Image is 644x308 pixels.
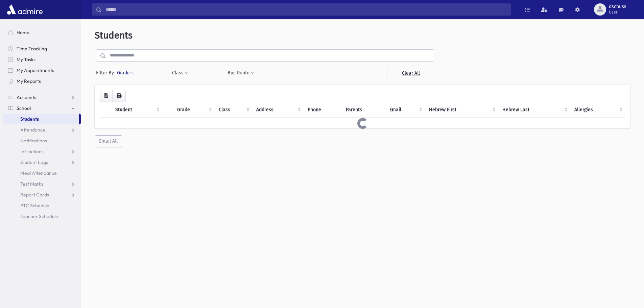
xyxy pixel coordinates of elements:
th: Email [385,102,425,118]
a: Test Marks [3,179,81,189]
span: My Reports [17,78,41,84]
span: Home [17,29,29,35]
a: Teacher Schedule [3,211,81,222]
span: Student Logs [20,159,48,165]
button: Email All [95,135,122,147]
span: Report Cards [20,192,49,198]
a: My Appointments [3,65,81,76]
button: Print [112,90,126,102]
button: Grade [117,67,135,79]
span: My Appointments [17,67,54,73]
span: My Tasks [17,56,35,63]
span: Notifications [20,138,47,144]
button: CSV [100,90,113,102]
span: dschuss [609,4,626,9]
a: Time Tracking [3,43,81,54]
a: Accounts [3,92,81,103]
th: Phone [304,102,342,118]
button: Class [172,67,189,79]
a: PTC Schedule [3,200,81,211]
span: Attendance [20,127,45,133]
span: Time Tracking [17,46,47,52]
a: Students [3,114,79,124]
a: Attendance [3,124,81,135]
span: Infractions [20,148,44,155]
span: User [609,9,626,15]
span: Accounts [17,94,36,100]
th: Allergies [570,102,625,118]
th: Class [215,102,253,118]
a: My Reports [3,76,81,87]
img: AdmirePro [5,3,44,16]
a: Meal Attendance [3,168,81,179]
span: Students [20,116,39,122]
a: Infractions [3,146,81,157]
a: Student Logs [3,157,81,168]
a: Notifications [3,135,81,146]
th: Grade [173,102,214,118]
span: Teacher Schedule [20,213,58,219]
span: Test Marks [20,181,43,187]
th: Student [111,102,162,118]
span: Meal Attendance [20,170,57,176]
th: Address [252,102,304,118]
span: PTC Schedule [20,203,49,209]
span: Filter By [96,69,117,76]
a: My Tasks [3,54,81,65]
span: Students [95,30,133,41]
a: Clear All [387,67,434,79]
a: Report Cards [3,189,81,200]
span: School [17,105,31,111]
a: School [3,103,81,114]
th: Hebrew Last [498,102,571,118]
input: Search [102,3,511,16]
th: Hebrew First [425,102,498,118]
a: Home [3,27,81,38]
button: Bus Route [227,67,255,79]
th: Parents [342,102,385,118]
